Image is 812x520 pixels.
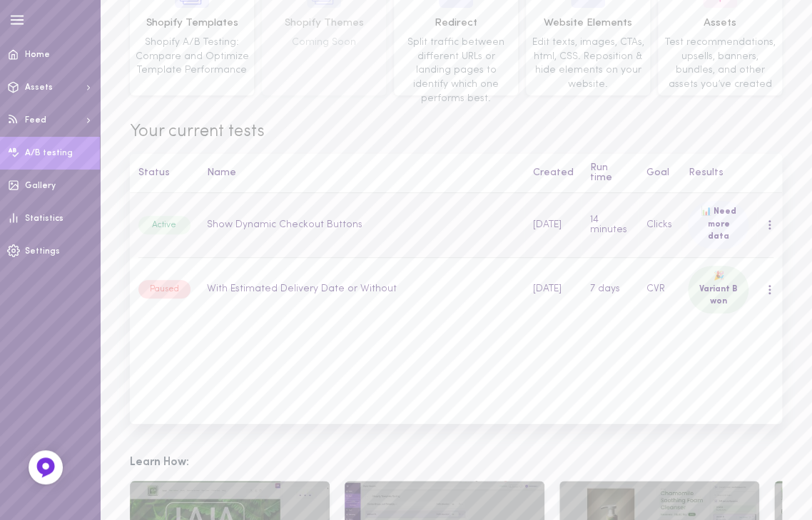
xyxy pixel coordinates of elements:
[135,16,249,31] span: Shopify Templates
[582,257,637,321] td: 7 days
[399,16,513,31] span: Redirect
[664,37,775,90] span: Test recommendations, upsells, banners, bundles, and other assets you’ve created
[130,120,782,145] span: Your current tests
[688,201,748,249] div: 📊 Need more data
[292,37,356,48] span: Coming Soon
[138,280,191,298] div: Paused
[130,154,198,193] th: Status
[198,257,524,321] td: With Estimated Delivery Date or Without
[25,116,46,125] span: Feed
[582,154,637,193] th: Run time
[35,457,56,478] img: Feedback Button
[638,257,680,321] td: CVR
[138,216,191,234] div: Active
[524,257,582,321] td: [DATE]
[638,154,680,193] th: Goal
[25,51,50,59] span: Home
[198,193,524,257] td: Show Dynamic Checkout Buttons
[267,16,381,31] span: Shopify Themes
[582,193,637,257] td: 14 minutes
[524,154,582,193] th: Created
[25,83,53,92] span: Assets
[531,16,645,31] span: Website Elements
[25,214,64,223] span: Statistics
[680,154,757,193] th: Results
[25,149,73,157] span: A/B testing
[198,154,524,193] th: Name
[532,37,644,90] span: Edit texts, images, CTAs, html, CSS. Reposition & hide elements on your website.
[136,37,249,76] span: Shopify A/B Testing: Compare and Optimize Template Performance
[638,193,680,257] td: Clicks
[25,182,56,190] span: Gallery
[663,16,777,31] span: Assets
[130,454,782,472] h3: Learn How:
[688,266,748,313] div: 🎉 Variant B won
[25,247,60,256] span: Settings
[407,37,504,103] span: Split traffic between different URLs or landing pages to identify which one performs best.
[524,193,582,257] td: [DATE]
